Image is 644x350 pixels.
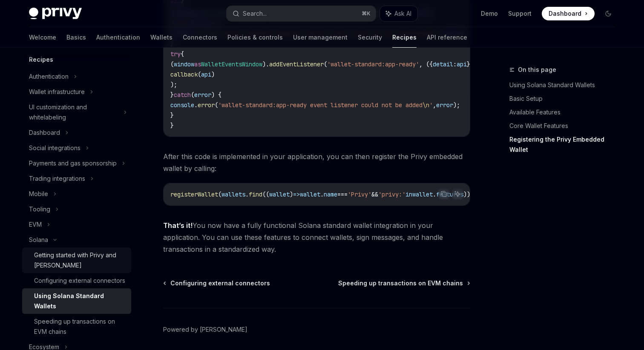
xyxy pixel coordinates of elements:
[481,9,498,18] a: Demo
[34,291,126,311] div: Using Solana Standard Wallets
[601,7,615,20] button: Toggle dark mode
[436,101,453,109] span: error
[218,191,221,198] span: (
[22,288,131,314] a: Using Solana Standard Wallets
[300,191,320,198] span: wallet
[433,101,436,109] span: ,
[394,9,411,18] span: Ask AI
[194,60,201,68] span: as
[29,219,42,230] div: EVM
[423,101,429,109] span: \n
[337,191,348,198] span: ===
[463,191,474,198] span: ));
[467,60,474,68] span: })
[181,50,184,58] span: {
[412,191,433,198] span: wallet
[419,60,433,68] span: , ({
[405,191,412,198] span: in
[324,191,337,198] span: name
[509,105,622,119] a: Available Features
[371,191,378,198] span: &&
[29,87,85,97] div: Wallet infrastructure
[163,219,470,255] span: You now have a fully functional Solana standard wallet integration in your application. You can u...
[22,314,131,339] a: Speeding up transactions on EVM chains
[338,279,469,287] a: Speeding up transactions on EVM chains
[433,191,436,198] span: .
[201,71,211,78] span: api
[243,9,267,19] div: Search...
[436,191,463,198] span: features
[34,250,126,270] div: Getting started with Privy and [PERSON_NAME]
[380,6,417,21] button: Ask AI
[163,325,247,334] a: Powered by [PERSON_NAME]
[320,191,324,198] span: .
[293,27,348,48] a: User management
[170,101,194,109] span: console
[362,10,371,17] span: ⌘ K
[22,248,131,273] a: Getting started with Privy and [PERSON_NAME]
[211,91,221,99] span: ) {
[262,191,269,198] span: ((
[29,189,48,199] div: Mobile
[163,221,193,230] strong: That’s it!
[509,119,622,133] a: Core Wallet Features
[164,279,270,287] a: Configuring external connectors
[34,316,126,337] div: Speeding up transactions on EVM chains
[218,101,423,109] span: 'wallet-standard:app-ready event listener could not be added
[174,91,191,99] span: catch
[457,60,467,68] span: api
[438,188,449,199] button: Copy the contents from the code block
[290,191,293,198] span: )
[191,91,194,99] span: (
[183,27,217,48] a: Connectors
[29,235,48,245] div: Solana
[509,78,622,92] a: Using Solana Standard Wallets
[198,71,201,78] span: (
[198,101,215,109] span: error
[211,71,215,78] span: )
[509,133,622,157] a: Registering the Privy Embedded Wallet
[509,92,622,105] a: Basic Setup
[22,273,131,288] a: Configuring external connectors
[66,27,86,48] a: Basics
[262,60,269,68] span: ).
[170,191,218,198] span: registerWallet
[170,122,174,129] span: }
[194,101,198,109] span: .
[269,60,324,68] span: addEventListener
[34,276,125,286] div: Configuring external connectors
[221,191,245,198] span: wallets
[29,102,118,122] div: UI customization and whitelabeling
[29,143,80,153] div: Social integrations
[327,60,419,68] span: 'wallet-standard:app-ready'
[378,191,405,198] span: 'privy:'
[249,191,262,198] span: find
[338,279,463,287] span: Speeding up transactions on EVM chains
[170,81,177,88] span: );
[215,101,218,109] span: (
[29,174,85,184] div: Trading integrations
[227,27,283,48] a: Policies & controls
[96,27,140,48] a: Authentication
[433,60,453,68] span: detail
[508,9,532,18] a: Support
[29,128,60,138] div: Dashboard
[358,27,382,48] a: Security
[348,191,371,198] span: 'Privy'
[227,6,376,21] button: Search...⌘K
[429,101,433,109] span: '
[542,7,595,20] a: Dashboard
[170,50,181,58] span: try
[170,71,198,78] span: callback
[269,191,290,198] span: wallet
[170,91,174,99] span: }
[392,27,417,48] a: Recipes
[170,279,270,287] span: Configuring external connectors
[29,71,69,82] div: Authentication
[163,151,470,174] span: After this code is implemented in your application, you can then register the Privy embedded wall...
[453,101,460,109] span: );
[29,204,50,214] div: Tooling
[245,191,249,198] span: .
[427,27,467,48] a: API reference
[29,158,117,168] div: Payments and gas sponsorship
